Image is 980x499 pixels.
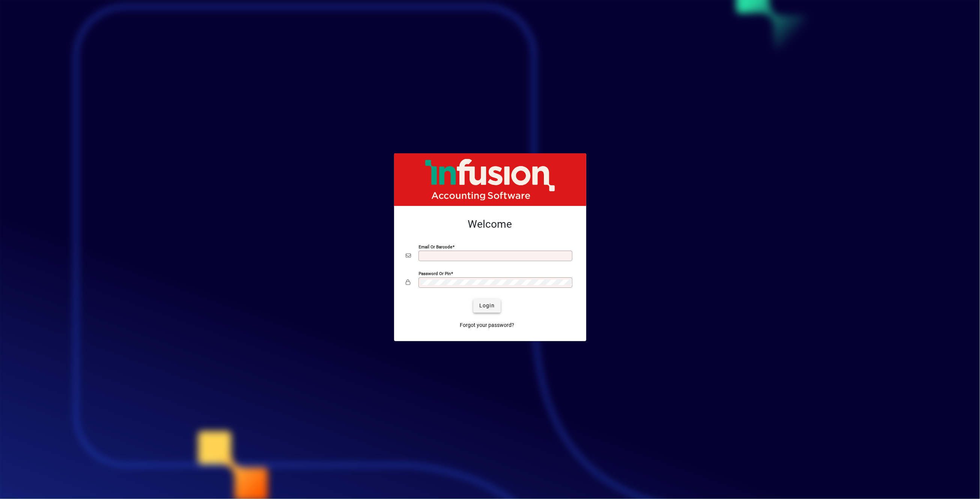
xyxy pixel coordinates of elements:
[406,218,574,231] h2: Welcome
[460,321,514,329] span: Forgot your password?
[457,319,517,332] a: Forgot your password?
[419,271,451,276] mat-label: Password or Pin
[419,244,453,249] mat-label: Email or Barcode
[479,302,495,310] span: Login
[473,299,501,313] button: Login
